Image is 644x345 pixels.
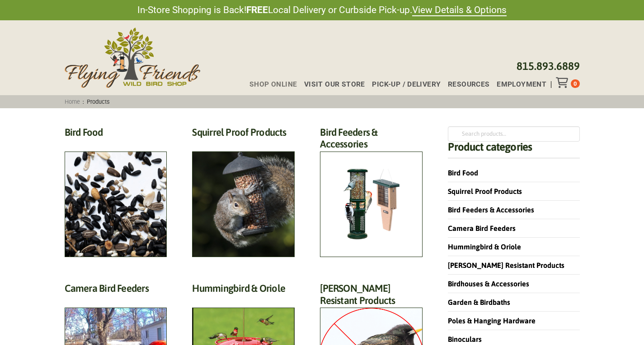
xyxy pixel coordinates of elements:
[448,126,579,142] input: Search products…
[192,126,295,258] a: Visit product category Squirrel Proof Products
[242,81,297,88] a: Shop Online
[320,282,423,311] h2: [PERSON_NAME] Resistant Products
[372,81,441,88] span: Pick-up / Delivery
[320,126,423,155] h2: Bird Feeders & Accessories
[297,81,365,88] a: Visit Our Store
[497,81,546,88] span: Employment
[65,282,167,299] h2: Camera Bird Feeders
[448,261,564,269] a: [PERSON_NAME] Resistant Products
[441,81,489,88] a: Resources
[448,206,534,214] a: Bird Feeders & Accessories
[61,98,113,105] span: :
[412,5,507,16] a: View Details & Options
[448,224,516,232] a: Camera Bird Feeders
[192,282,295,299] h2: Hummingbird & Oriole
[448,81,490,88] span: Resources
[61,98,83,105] a: Home
[448,243,521,251] a: Hummingbird & Oriole
[84,98,113,105] span: Products
[448,169,478,177] a: Bird Food
[448,298,510,306] a: Garden & Birdbaths
[517,60,580,72] a: 815.893.6889
[573,80,577,87] span: 0
[489,81,546,88] a: Employment
[249,81,297,88] span: Shop Online
[65,126,167,258] a: Visit product category Bird Food
[365,81,441,88] a: Pick-up / Delivery
[448,280,529,288] a: Birdhouses & Accessories
[137,4,507,17] span: In-Store Shopping is Back! Local Delivery or Curbside Pick-up.
[448,335,482,343] a: Binoculars
[304,81,365,88] span: Visit Our Store
[320,126,423,258] a: Visit product category Bird Feeders & Accessories
[448,187,522,195] a: Squirrel Proof Products
[65,126,167,143] h2: Bird Food
[246,5,268,15] strong: FREE
[448,317,536,325] a: Poles & Hanging Hardware
[448,142,579,158] h4: Product categories
[192,126,295,143] h2: Squirrel Proof Products
[65,28,200,88] img: Flying Friends Wild Bird Shop Logo
[556,77,571,88] div: Toggle Off Canvas Content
